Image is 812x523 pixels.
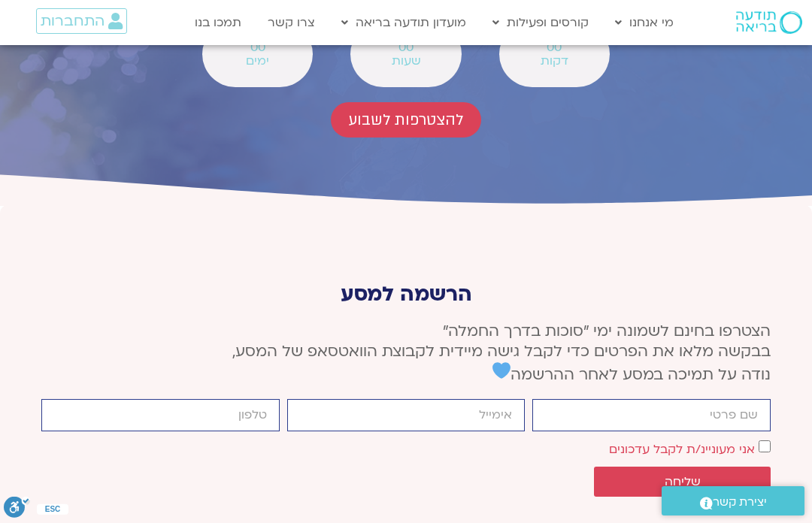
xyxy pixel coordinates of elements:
input: מותר להשתמש רק במספרים ותווי טלפון (#, -, *, וכו'). [41,399,280,431]
a: צרו קשר [260,8,323,37]
label: אני מעוניינ/ת לקבל עדכונים [609,441,755,458]
span: ימים [222,54,293,68]
button: שליחה [594,467,771,497]
span: בבקשה מלאו את הפרטים כדי לקבל גישה מיידית לקבוצת הוואטסאפ של המסע, [232,341,771,361]
span: התחברות [41,13,105,29]
a: קורסים ופעילות [485,8,596,37]
span: להצטרפות לשבוע [349,111,463,128]
input: אימייל [287,399,526,431]
a: יצירת קשר [662,486,804,515]
span: 00 [370,41,441,54]
span: דקות [519,54,590,68]
p: הצטרפו בחינם לשמונה ימי ״סוכות בדרך החמלה״ [41,321,771,385]
span: 00 [519,41,590,54]
span: שעות [370,54,441,68]
img: 💙 [492,361,511,379]
p: הרשמה למסע [41,283,771,306]
a: תמכו בנו [187,8,249,37]
form: טופס חדש [41,399,771,504]
img: תודעה בריאה [736,11,802,34]
span: נודה על תמיכה במסע לאחר ההרשמה [492,364,771,385]
span: 00 [222,41,293,54]
span: יצירת קשר [713,492,767,512]
input: שם פרטי [532,399,771,431]
a: מועדון תודעה בריאה [334,8,474,37]
a: התחברות [36,8,127,34]
a: להצטרפות לשבוע [331,102,481,138]
span: שליחה [665,475,701,488]
a: מי אנחנו [607,8,681,37]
